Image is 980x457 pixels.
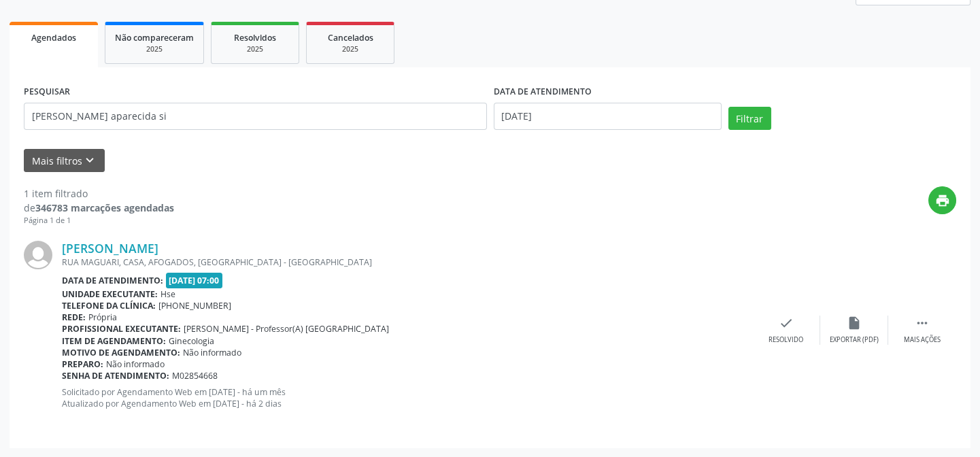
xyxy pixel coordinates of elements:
span: M02854668 [172,370,218,382]
div: Página 1 de 1 [24,215,174,226]
strong: 346783 marcações agendadas [35,201,174,214]
div: 2025 [115,44,194,54]
label: DATA DE ATENDIMENTO [494,82,592,103]
b: Data de atendimento: [62,275,163,286]
i: check [779,316,794,331]
button: print [928,186,956,214]
div: RUA MAGUARI, CASA, AFOGADOS, [GEOGRAPHIC_DATA] - [GEOGRAPHIC_DATA] [62,256,752,268]
b: Motivo de agendamento: [62,347,180,358]
b: Profissional executante: [62,323,181,335]
button: Filtrar [728,107,771,130]
b: Unidade executante: [62,288,158,300]
b: Rede: [62,311,86,323]
span: Agendados [31,32,76,44]
i: keyboard_arrow_down [82,153,97,168]
span: Não compareceram [115,32,194,44]
span: Ginecologia [169,335,214,347]
span: Resolvidos [234,32,276,44]
b: Preparo: [62,358,103,370]
div: Resolvido [768,335,803,345]
p: Solicitado por Agendamento Web em [DATE] - há um mês Atualizado por Agendamento Web em [DATE] - h... [62,386,752,409]
div: Exportar (PDF) [830,335,879,345]
div: 2025 [316,44,384,54]
b: Item de agendamento: [62,335,166,347]
span: [PHONE_NUMBER] [158,300,231,311]
span: [DATE] 07:00 [166,273,223,288]
input: Selecione um intervalo [494,103,722,130]
div: 2025 [221,44,289,54]
button: Mais filtroskeyboard_arrow_down [24,149,105,173]
i: print [935,193,950,208]
span: Cancelados [328,32,373,44]
div: Mais ações [904,335,941,345]
img: img [24,241,52,269]
b: Senha de atendimento: [62,370,169,382]
i:  [915,316,930,331]
span: Própria [88,311,117,323]
input: Nome, código do beneficiário ou CPF [24,103,487,130]
div: de [24,201,174,215]
span: Hse [160,288,175,300]
label: PESQUISAR [24,82,70,103]
a: [PERSON_NAME] [62,241,158,256]
i: insert_drive_file [847,316,862,331]
span: [PERSON_NAME] - Professor(A) [GEOGRAPHIC_DATA] [184,323,389,335]
span: Não informado [183,347,241,358]
div: 1 item filtrado [24,186,174,201]
span: Não informado [106,358,165,370]
b: Telefone da clínica: [62,300,156,311]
